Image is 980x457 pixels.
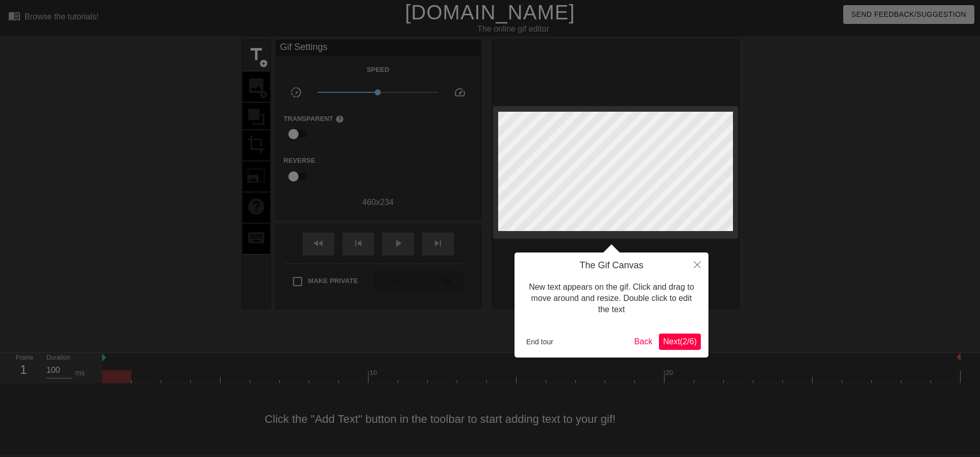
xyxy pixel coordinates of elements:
[686,252,708,276] button: Close
[522,260,701,271] h4: The Gif Canvas
[659,334,701,350] button: Next
[663,337,697,346] span: Next ( 2 / 6 )
[630,334,657,350] button: Back
[522,271,701,326] div: New text appears on the gif. Click and drag to move around and resize. Double click to edit the text
[522,334,557,349] button: End tour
